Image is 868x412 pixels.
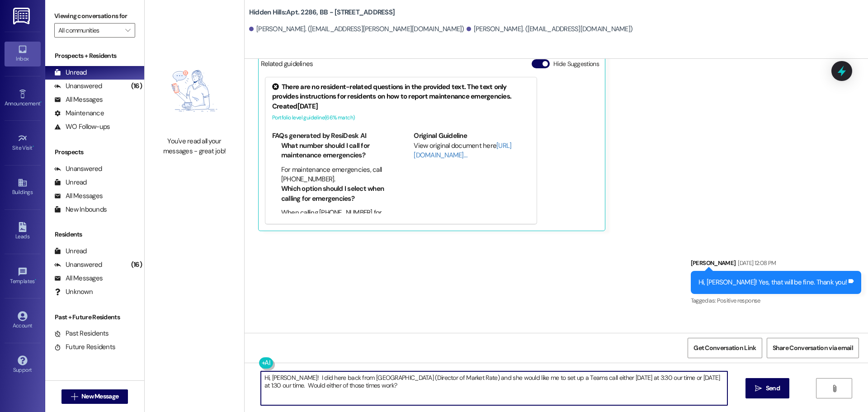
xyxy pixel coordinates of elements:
[33,143,34,150] span: •
[773,343,853,353] span: Share Conversation via email
[249,8,395,17] b: Hidden Hills: Apt. 2286, BB - [STREET_ADDRESS]
[5,131,41,155] a: Site Visit •
[54,81,102,91] div: Unanswered
[553,59,599,69] label: Hide Suggestions
[767,338,859,358] button: Share Conversation via email
[35,277,36,283] span: •
[5,353,41,377] a: Support
[129,258,144,272] div: (16)
[40,99,42,105] span: •
[129,79,144,93] div: (16)
[54,191,103,201] div: All Messages
[54,260,102,270] div: Unanswered
[272,131,366,140] b: FAQs generated by ResiDesk AI
[58,23,121,38] input: All communities
[54,122,110,132] div: WO Follow-ups
[414,141,511,160] a: [URL][DOMAIN_NAME]…
[281,165,388,185] li: For maintenance emergencies, call [PHONE_NUMBER].
[5,219,41,244] a: Leads
[54,205,107,214] div: New Inbounds
[717,297,760,304] span: Positive response
[831,385,838,392] i: 
[125,27,130,34] i: 
[54,287,93,297] div: Unknown
[54,274,103,283] div: All Messages
[281,141,388,161] li: What number should I call for maintenance emergencies?
[54,95,103,104] div: All Messages
[766,384,780,393] span: Send
[54,109,104,118] div: Maintenance
[54,246,87,256] div: Unread
[71,393,78,400] i: 
[155,50,234,132] img: empty-state
[45,230,144,239] div: Residents
[691,294,861,307] div: Tagged as:
[155,137,234,156] div: You've read all your messages - great job!
[5,264,41,289] a: Templates •
[755,385,762,392] i: 
[272,113,530,123] div: Portfolio level guideline ( 66 % match)
[414,131,467,140] b: Original Guideline
[693,343,756,353] span: Get Conversation Link
[54,178,87,187] div: Unread
[698,278,847,287] div: Hi, [PERSON_NAME]! Yes, that will be fine. Thank you!
[272,82,530,102] div: There are no resident-related questions in the provided text. The text only provides instructions...
[736,258,776,268] div: [DATE] 12:08 PM
[281,208,388,237] li: When calling [PHONE_NUMBER] for emergencies, press #3 to leave a message for the on-call team.
[54,342,115,352] div: Future Residents
[5,42,41,66] a: Inbox
[249,24,464,34] div: [PERSON_NAME]. ([EMAIL_ADDRESS][PERSON_NAME][DOMAIN_NAME])
[691,258,861,271] div: [PERSON_NAME]
[45,51,144,61] div: Prospects + Residents
[54,9,135,23] label: Viewing conversations for
[54,329,109,338] div: Past Residents
[54,164,102,174] div: Unanswered
[414,141,530,161] div: View original document here
[261,371,727,405] textarea: Hi, [PERSON_NAME]! I did here back from [GEOGRAPHIC_DATA] (Director of Market Rate) and she would...
[45,147,144,157] div: Prospects
[467,24,633,34] div: [PERSON_NAME]. ([EMAIL_ADDRESS][DOMAIN_NAME])
[281,184,388,204] li: Which option should I select when calling for emergencies?
[5,175,41,199] a: Buildings
[745,378,789,398] button: Send
[688,338,762,358] button: Get Conversation Link
[61,389,128,404] button: New Message
[13,8,32,24] img: ResiDesk Logo
[261,59,313,72] div: Related guidelines
[5,308,41,333] a: Account
[81,392,118,401] span: New Message
[272,102,530,111] div: Created [DATE]
[45,313,144,322] div: Past + Future Residents
[54,68,87,77] div: Unread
